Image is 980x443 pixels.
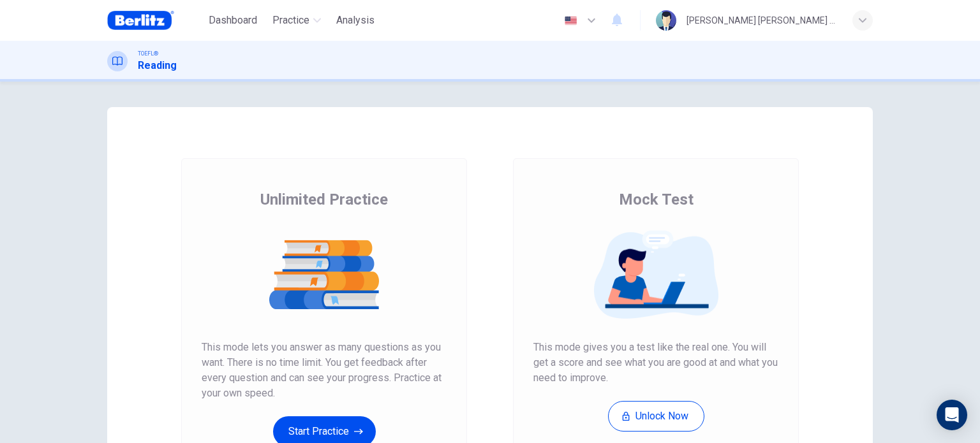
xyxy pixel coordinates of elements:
[687,13,837,28] div: [PERSON_NAME] [PERSON_NAME] [PERSON_NAME]
[656,10,676,31] img: Profile picture
[204,9,262,32] button: Dashboard
[331,9,380,32] button: Analysis
[138,49,158,58] span: TOEFL®
[272,13,309,28] span: Practice
[138,58,177,73] h1: Reading
[608,401,704,432] button: Unlock Now
[107,8,174,33] img: Berlitz Brasil logo
[563,16,579,25] img: en
[202,340,447,401] span: This mode lets you answer as many questions as you want. There is no time limit. You get feedback...
[260,189,388,210] span: Unlimited Practice
[267,9,326,32] button: Practice
[336,13,375,28] span: Analysis
[937,400,967,430] div: Open Intercom Messenger
[107,8,204,33] a: Berlitz Brasil logo
[533,340,778,386] span: This mode gives you a test like the real one. You will get a score and see what you are good at a...
[619,189,694,210] span: Mock Test
[209,13,257,28] span: Dashboard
